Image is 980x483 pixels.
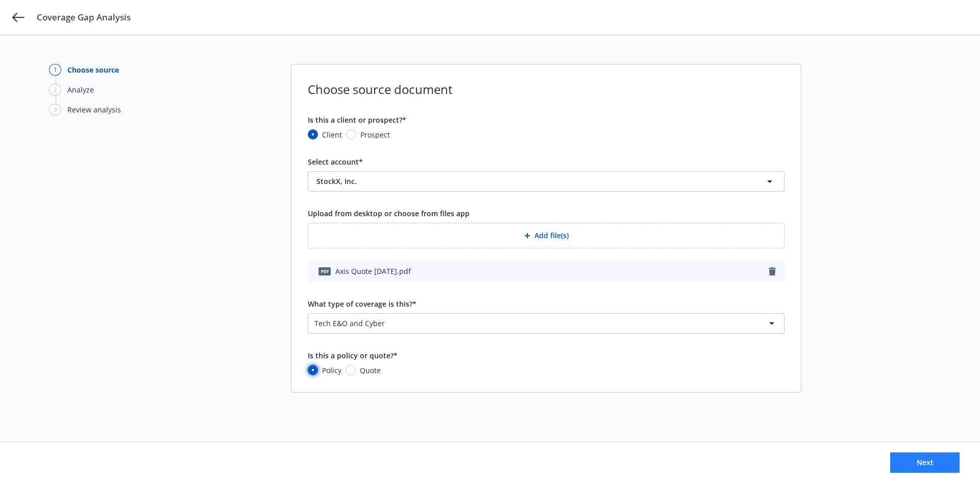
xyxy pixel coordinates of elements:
[890,452,960,473] button: Next
[67,64,119,75] div: Choose source
[308,299,416,309] span: What type of coverage is this?*
[346,365,356,375] input: Quote
[308,351,398,360] span: Is this a policy or quote?*
[49,64,61,76] div: 1
[308,129,318,140] input: Client
[37,11,131,24] span: Coverage Gap Analysis
[335,266,411,277] span: Axis Quote [DATE].pdf
[308,171,785,192] button: StockX, Inc.
[308,81,785,98] span: Choose source document
[308,365,318,375] input: Policy
[308,115,406,125] span: Is this a client or prospect?*
[360,365,381,376] span: Quote
[308,157,363,167] span: Select account*
[322,365,341,376] span: Policy
[318,267,331,275] span: pdf
[49,104,61,116] div: 3
[67,104,121,115] div: Review analysis
[308,209,470,218] span: Upload from desktop or choose from files app
[316,176,719,187] span: StockX, Inc.
[360,129,390,140] span: Prospect
[917,457,934,467] span: Next
[67,84,94,95] div: Analyze
[49,84,61,96] div: 2
[346,129,356,140] input: Prospect
[322,129,342,140] span: Client
[308,223,785,248] button: Add file(s)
